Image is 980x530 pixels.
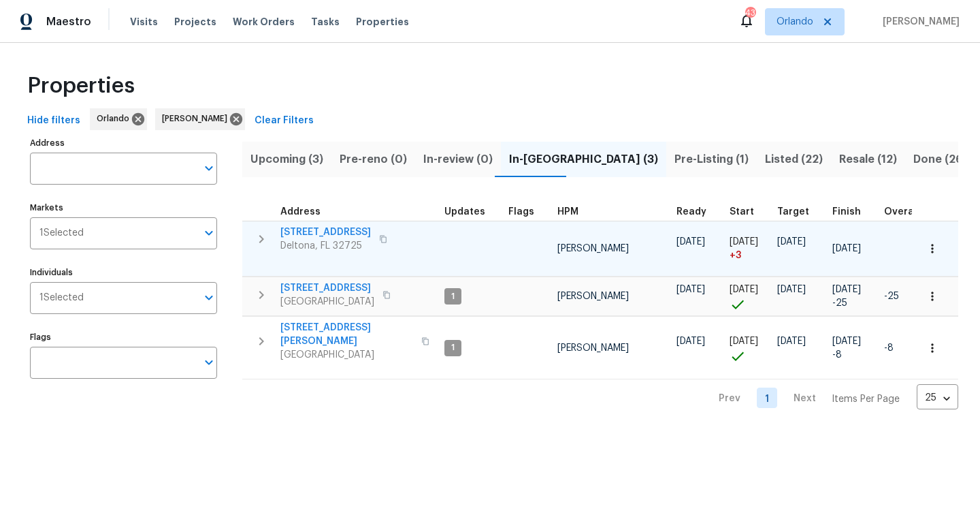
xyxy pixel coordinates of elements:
[724,277,772,316] td: Project started on time
[913,150,975,169] span: Done (269)
[777,237,806,247] span: [DATE]
[827,317,879,379] td: Scheduled to finish 8 day(s) early
[30,333,217,341] label: Flags
[280,239,371,253] span: Deltona, FL 32725
[557,244,629,253] span: [PERSON_NAME]
[724,221,772,277] td: Project started 3 days late
[884,207,932,217] div: Days past target finish date
[199,288,218,307] button: Open
[827,277,879,316] td: Scheduled to finish 25 day(s) early
[879,317,937,379] td: 8 day(s) earlier than target finish date
[508,207,534,217] span: Flags
[832,337,861,346] span: [DATE]
[884,207,919,217] span: Overall
[730,237,758,247] span: [DATE]
[765,150,823,169] span: Listed (22)
[199,159,218,178] button: Open
[39,228,84,239] span: 1 Selected
[199,223,218,243] button: Open
[777,337,806,346] span: [DATE]
[557,343,629,353] span: [PERSON_NAME]
[745,8,755,18] div: 43
[199,353,218,372] button: Open
[356,16,409,28] span: Properties
[446,291,460,302] span: 1
[730,249,741,262] span: + 3
[280,295,374,309] span: [GEOGRAPHIC_DATA]
[777,285,806,294] span: [DATE]
[30,139,217,147] label: Address
[97,114,135,124] span: Orlando
[730,337,758,346] span: [DATE]
[174,16,216,28] span: Projects
[676,207,719,217] div: Earliest renovation start date (first business day after COE or Checkout)
[233,16,295,28] span: Work Orders
[30,268,217,277] label: Individuals
[340,150,407,169] span: Pre-reno (0)
[249,108,319,134] button: Clear Filters
[676,337,705,346] span: [DATE]
[130,16,158,28] span: Visits
[90,108,147,130] div: Orlando
[27,72,135,100] span: Properties
[832,244,861,253] span: [DATE]
[757,388,777,408] a: Goto page 1
[777,207,809,217] span: Target
[155,108,245,130] div: [PERSON_NAME]
[557,292,629,301] span: [PERSON_NAME]
[674,150,749,169] span: Pre-Listing (1)
[280,281,374,295] span: [STREET_ADDRESS]
[730,207,766,217] div: Actual renovation start date
[832,388,900,411] div: Items Per Page
[444,207,485,217] span: Updates
[30,204,217,212] label: Markets
[39,292,84,304] span: 1 Selected
[777,15,813,29] span: Orlando
[280,225,371,239] span: [STREET_ADDRESS]
[162,114,233,124] span: [PERSON_NAME]
[832,296,847,310] span: -25
[423,150,493,169] span: In-review (0)
[280,321,413,348] span: [STREET_ADDRESS][PERSON_NAME]
[255,112,314,129] span: Clear Filters
[46,15,91,29] span: Maestro
[311,17,340,27] span: Tasks
[557,207,578,217] span: HPM
[724,317,772,379] td: Project started on time
[730,285,758,294] span: [DATE]
[22,108,86,134] button: Hide filters
[27,112,80,129] span: Hide filters
[832,348,842,362] span: -8
[676,237,705,247] span: [DATE]
[917,382,958,416] div: 25
[832,207,861,217] span: Finish
[879,277,937,316] td: 25 day(s) earlier than target finish date
[250,150,323,169] span: Upcoming (3)
[730,207,754,217] span: Start
[884,292,899,301] span: -25
[280,207,321,217] span: Address
[509,150,658,169] span: In-[GEOGRAPHIC_DATA] (3)
[839,150,897,169] span: Resale (12)
[280,348,413,362] span: [GEOGRAPHIC_DATA]
[708,388,958,411] nav: Pagination Navigation
[676,207,706,217] span: Ready
[832,285,861,294] span: [DATE]
[676,285,705,294] span: [DATE]
[446,342,460,354] span: 1
[884,343,894,353] span: -8
[877,16,960,28] span: [PERSON_NAME]
[777,207,821,217] div: Target renovation project end date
